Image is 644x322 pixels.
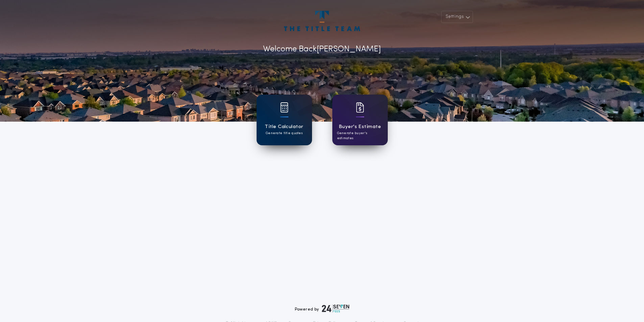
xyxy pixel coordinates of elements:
h1: Buyer's Estimate [339,123,381,131]
p: Generate title quotes [266,131,303,136]
a: card iconTitle CalculatorGenerate title quotes [257,95,312,145]
img: logo [322,304,350,313]
img: account-logo [284,11,360,31]
h1: Title Calculator [265,123,303,131]
img: card icon [280,102,288,113]
div: Powered by [295,304,350,313]
p: Welcome Back [PERSON_NAME] [263,43,381,55]
button: Settings [441,11,473,23]
p: Generate buyer's estimates [337,131,383,141]
img: card icon [356,102,364,113]
a: card iconBuyer's EstimateGenerate buyer's estimates [332,95,388,145]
